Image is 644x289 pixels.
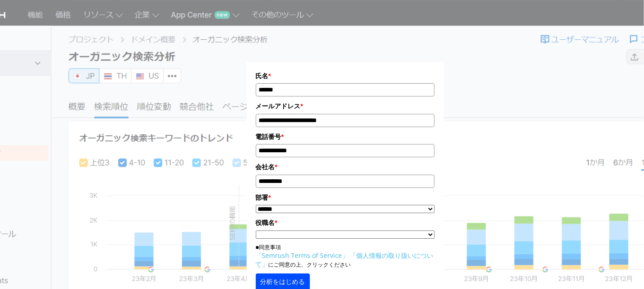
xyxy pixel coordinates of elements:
label: 部署 [256,193,435,203]
a: 「個人情報の取り扱いについて」 [256,251,434,268]
a: 「Semrush Terms of Service」 [256,251,349,260]
label: 会社名 [256,162,435,172]
label: 氏名 [256,71,435,81]
label: 電話番号 [256,132,435,142]
label: メールアドレス [256,101,435,111]
label: 役職名 [256,218,435,228]
p: ■同意事項 にご同意の上、クリックください [256,243,435,269]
